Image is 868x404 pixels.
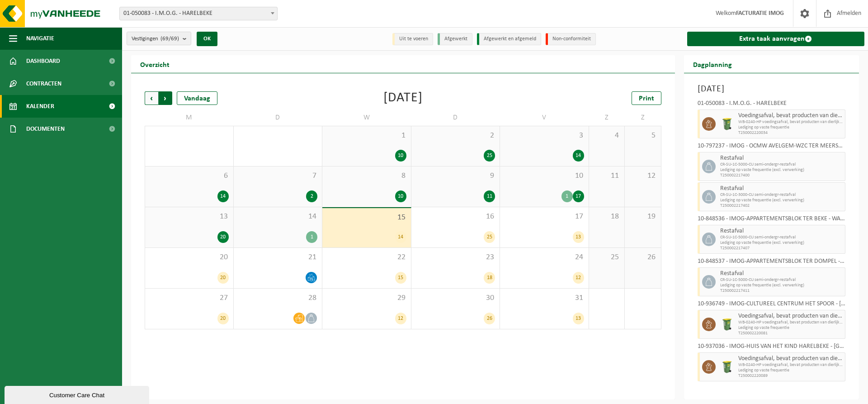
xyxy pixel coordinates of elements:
img: WB-0240-HPE-GN-51 [720,360,734,374]
span: Vestigingen [132,32,179,46]
span: CR-SU-1C-3000-CU semi-ondergr-restafval [720,192,843,198]
div: 11 [484,190,495,202]
span: 5 [629,131,656,141]
span: Lediging op vaste frequentie (excl. verwerking) [720,167,843,173]
div: 26 [484,313,495,324]
a: Print [632,91,661,105]
span: Lediging op vaste frequentie [738,368,843,373]
span: 31 [505,293,584,303]
span: 10 [505,171,584,181]
td: Z [589,109,625,126]
div: Vandaag [177,91,217,105]
div: 20 [217,231,229,243]
h2: Overzicht [131,55,179,73]
span: 11 [594,171,620,181]
span: 23 [416,252,495,262]
span: CR-SU-1C-5000-CU semi-ondergr-restafval [720,277,843,283]
span: CR-SU-1C-5000-CU semi-ondergr-restafval [720,162,843,167]
td: D [411,109,500,126]
div: 14 [217,190,229,202]
div: 12 [573,272,584,284]
div: 10-936749 - IMOG-CULTUREEL CENTRUM HET SPOOR - [GEOGRAPHIC_DATA] [698,301,846,310]
span: 29 [327,293,406,303]
span: 14 [238,212,318,222]
span: Vorige [145,91,158,105]
button: OK [197,32,217,46]
td: D [234,109,323,126]
li: Non-conformiteit [546,33,596,45]
div: 25 [484,150,495,162]
div: 14 [395,231,406,243]
span: T250002217411 [720,288,843,294]
li: Uit te voeren [392,33,433,45]
span: Lediging op vaste frequentie [738,125,843,130]
div: 14 [573,150,584,162]
button: Vestigingen(69/69) [127,32,191,45]
strong: FACTURATIE IMOG [736,10,784,17]
img: WB-0240-HPE-GN-50 [720,117,734,131]
div: 10 [395,190,406,202]
div: 15 [395,272,406,284]
span: 12 [629,171,656,181]
span: 01-050083 - I.M.O.G. - HARELBEKE [119,7,278,20]
span: CR-SU-1C-5000-CU semi-ondergr-restafval [720,235,843,240]
div: 01-050083 - I.M.O.G. - HARELBEKE [698,100,846,109]
span: 28 [238,293,318,303]
div: 17 [573,190,584,202]
span: 2 [416,131,495,141]
span: 15 [327,213,406,223]
span: Navigatie [26,27,54,50]
li: Afgewerkt en afgemeld [477,33,541,45]
span: Dashboard [26,50,60,72]
span: WB-0240-HP voedingsafval, bevat producten van dierlijke oors [738,119,843,125]
span: T250002220034 [738,130,843,136]
span: Restafval [720,155,843,162]
span: 20 [150,252,229,262]
span: T250002220089 [738,373,843,379]
div: 13 [573,313,584,324]
span: WB-0240-HP voedingsafval, bevat producten van dierlijke oors [738,320,843,325]
span: Print [639,95,654,102]
span: 16 [416,212,495,222]
span: 8 [327,171,406,181]
span: 30 [416,293,495,303]
span: T250002217402 [720,203,843,209]
div: 25 [484,231,495,243]
span: Restafval [720,270,843,277]
span: 26 [629,252,656,262]
span: 24 [505,252,584,262]
span: Kalender [26,95,54,118]
h2: Dagplanning [684,55,741,73]
div: 12 [395,313,406,324]
div: 1 [561,190,573,202]
span: 7 [238,171,318,181]
td: M [145,109,234,126]
span: 1 [327,131,406,141]
count: (69/69) [160,36,179,42]
span: 6 [150,171,229,181]
span: Voedingsafval, bevat producten van dierlijke oorsprong, onverpakt, categorie 3 [738,112,843,119]
div: 20 [217,272,229,284]
span: T250002217407 [720,246,843,251]
div: 10-797237 - IMOG - OCMW AVELGEM-WZC TER MEERSCH - AVELGEM [698,143,846,152]
span: Restafval [720,228,843,235]
div: 10-937036 - IMOG-HUIS VAN HET KIND HARELBEKE - [GEOGRAPHIC_DATA] [698,343,846,352]
span: T250002220081 [738,331,843,336]
h3: [DATE] [698,82,846,96]
span: 4 [594,131,620,141]
span: 01-050083 - I.M.O.G. - HARELBEKE [120,7,277,20]
div: [DATE] [383,91,423,105]
span: 9 [416,171,495,181]
span: Volgende [159,91,172,105]
div: 10 [395,150,406,162]
span: 18 [594,212,620,222]
td: W [322,109,411,126]
img: WB-0240-HPE-GN-50 [720,318,734,331]
span: Lediging op vaste frequentie [738,325,843,331]
div: 1 [306,231,317,243]
span: Lediging op vaste frequentie (excl. verwerking) [720,283,843,288]
li: Afgewerkt [438,33,472,45]
span: 3 [505,131,584,141]
span: Voedingsafval, bevat producten van dierlijke oorsprong, onverpakt, categorie 3 [738,355,843,362]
